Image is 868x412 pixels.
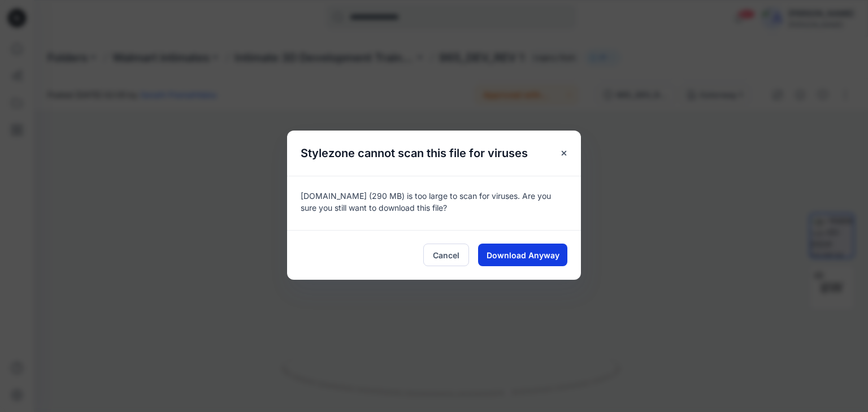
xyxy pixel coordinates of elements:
span: Cancel [433,249,459,261]
button: Cancel [423,244,469,266]
h5: Stylezone cannot scan this file for viruses [287,131,541,176]
button: Download Anyway [478,244,567,266]
div: [DOMAIN_NAME] (290 MB) is too large to scan for viruses. Are you sure you still want to download ... [287,176,581,230]
button: Close [554,143,574,163]
span: Download Anyway [487,249,559,261]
